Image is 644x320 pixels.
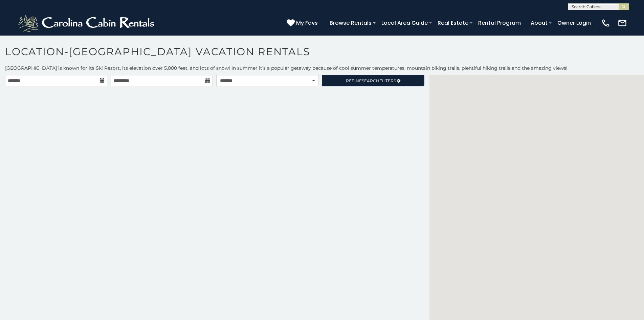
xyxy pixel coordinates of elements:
[475,17,524,29] a: Rental Program
[378,17,431,29] a: Local Area Guide
[362,78,379,83] span: Search
[296,19,318,27] span: My Favs
[527,17,551,29] a: About
[434,17,472,29] a: Real Estate
[346,78,396,83] span: Refine Filters
[326,17,375,29] a: Browse Rentals
[601,18,610,28] img: phone-regular-white.png
[17,13,157,33] img: White-1-2.png
[287,19,319,27] a: My Favs
[322,75,424,86] a: RefineSearchFilters
[554,17,594,29] a: Owner Login
[618,18,627,28] img: mail-regular-white.png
